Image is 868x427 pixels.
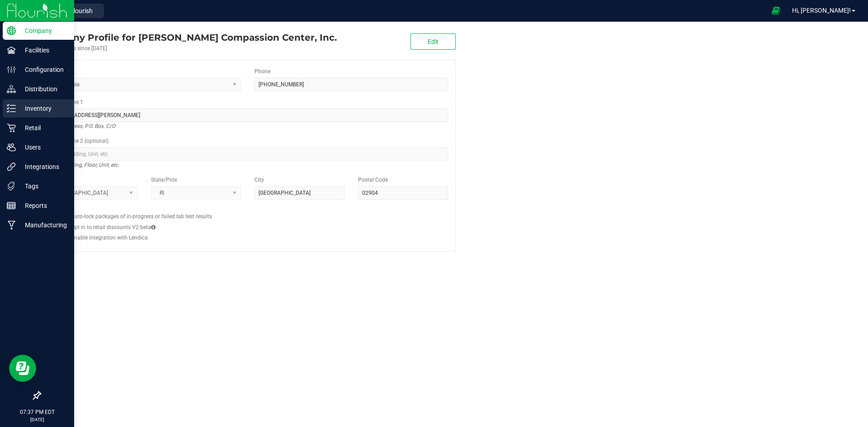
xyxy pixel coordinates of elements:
inline-svg: Retail [7,123,16,132]
p: Inventory [16,103,70,114]
input: Postal Code [358,186,448,200]
label: Auto-lock packages of in-progress or failed lab test results [71,212,212,221]
p: Integrations [16,161,70,172]
p: Configuration [16,64,70,75]
iframe: Resource center [9,355,36,382]
h2: Configs [47,206,448,212]
inline-svg: Tags [7,182,16,191]
p: Distribution [16,84,70,94]
label: Enable integration with Lendica [71,234,148,242]
input: Address [47,108,448,122]
inline-svg: Facilities [7,46,16,55]
p: Facilities [16,45,70,56]
label: City [255,176,264,184]
p: Users [16,142,70,153]
p: [DATE] [4,416,70,423]
inline-svg: Inventory [7,104,16,113]
label: State/Prov [151,176,177,184]
inline-svg: Reports [7,201,16,210]
p: Manufacturing [16,220,70,230]
input: City [255,186,344,200]
input: Suite, Building, Unit, etc. [47,147,448,161]
p: Company [16,25,70,36]
inline-svg: Manufacturing [7,221,16,230]
div: Account active since [DATE] [40,44,337,52]
span: Edit [428,38,439,45]
p: Tags [16,181,70,192]
span: Open Ecommerce Menu [766,2,786,19]
span: Hi, [PERSON_NAME]! [792,7,851,14]
p: 07:37 PM EDT [4,408,70,416]
label: Phone [255,67,270,75]
i: Street address, P.O. Box, C/O [47,121,115,131]
div: Thomas C. Slater Compassion Center, Inc. [40,31,337,44]
p: Reports [16,200,70,211]
label: Opt in to retail discounts V2 beta [71,223,156,231]
label: Postal Code [358,176,388,184]
input: (123) 456-7890 [255,78,448,91]
inline-svg: Configuration [7,65,16,74]
inline-svg: Integrations [7,162,16,171]
p: Retail [16,122,70,133]
inline-svg: Company [7,26,16,35]
inline-svg: Distribution [7,84,16,94]
label: Address Line 2 (optional) [47,137,108,145]
button: Edit [410,33,456,50]
i: Suite, Building, Floor, Unit, etc. [47,160,119,170]
inline-svg: Users [7,143,16,152]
